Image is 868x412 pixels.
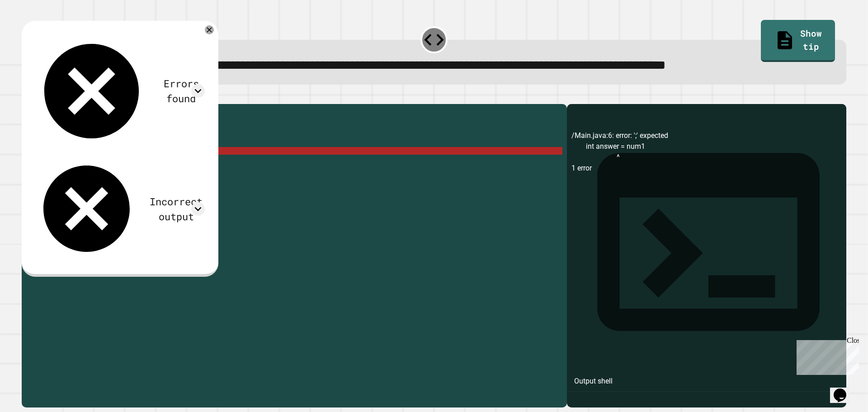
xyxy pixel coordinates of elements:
div: /Main.java:6: error: ';' expected int answer = num1 ^ 1 error [571,130,842,407]
iframe: chat widget [793,336,859,375]
div: Incorrect output [147,194,205,224]
iframe: chat widget [830,376,859,403]
div: Errors found [158,76,205,106]
div: Chat with us now!Close [4,4,62,57]
a: Show tip [761,20,835,62]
